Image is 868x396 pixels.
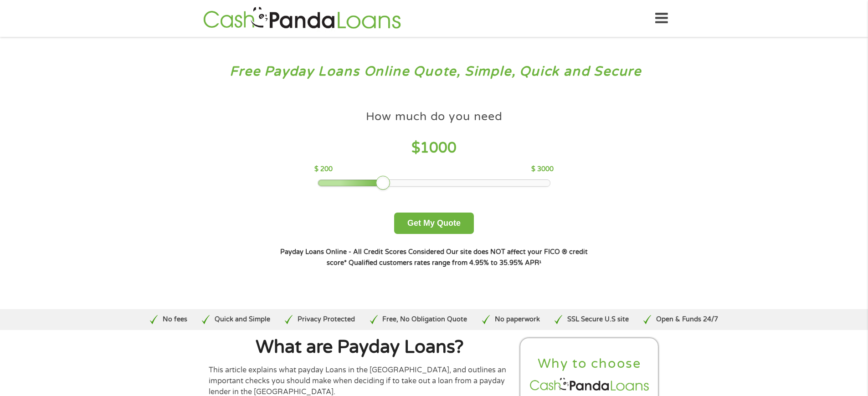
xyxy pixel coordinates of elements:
h3: Free Payday Loans Online Quote, Simple, Quick and Secure [26,63,842,80]
h1: What are Payday Loans? [209,338,511,356]
p: $ 3000 [531,164,554,174]
p: SSL Secure U.S site [567,315,629,325]
p: No fees [163,315,187,325]
span: 1000 [420,139,457,157]
h2: Why to choose [528,355,651,372]
button: Get My Quote [394,213,474,234]
p: Free, No Obligation Quote [382,315,467,325]
h4: How much do you need [366,109,503,124]
h4: $ [314,139,554,157]
p: Privacy Protected [298,315,355,325]
strong: Our site does NOT affect your FICO ® credit score* [327,248,588,267]
img: GetLoanNow Logo [200,5,404,31]
p: $ 200 [314,164,333,174]
strong: Payday Loans Online - All Credit Scores Considered [280,248,444,256]
p: Open & Funds 24/7 [656,315,718,325]
p: Quick and Simple [215,315,270,325]
strong: Qualified customers rates range from 4.95% to 35.95% APR¹ [349,259,541,267]
p: No paperwork [495,315,540,325]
